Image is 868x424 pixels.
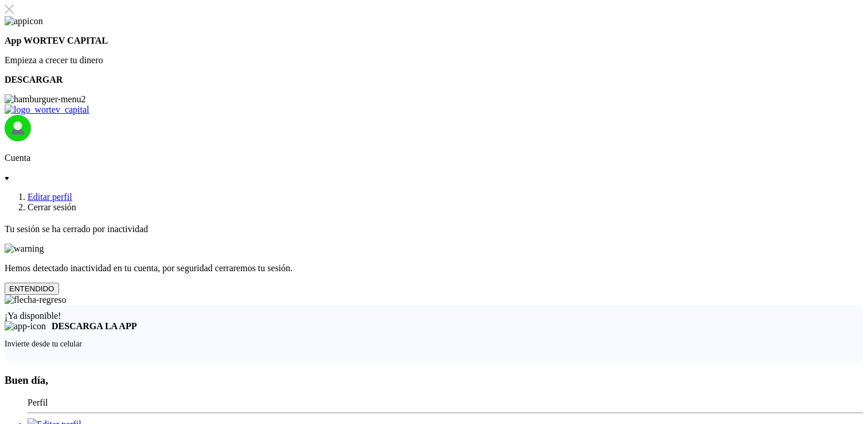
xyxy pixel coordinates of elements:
p: Empieza a crecer tu dinero [5,55,863,65]
img: icon-down [5,177,9,180]
img: flecha-regreso [5,295,67,305]
button: ENTENDIDO [5,283,59,295]
img: hamburguer-menu2 [5,94,86,105]
h3: Buen día, [5,374,863,387]
li: Cerrar sesión [28,202,863,213]
p: DESCARGAR [5,75,863,85]
div: ¡Ya disponible! [5,311,863,321]
img: app-icon [5,321,46,332]
p: DESCARGA LA APP [46,321,137,332]
p: App WORTEV CAPITAL [5,36,863,46]
img: appicon [5,16,43,26]
img: logo_wortev_capital [5,105,89,115]
img: warning [5,244,44,254]
p: Hemos detectado inactividad en tu cuenta, por seguridad cerraremos tu sesión. [5,263,863,273]
p: Cuenta [5,153,863,163]
p: Invierte desde tu celular [5,340,863,349]
a: Editar perfil [28,192,72,202]
img: profile-image [5,115,31,141]
p: Tu sesión se ha cerrado por inactividad [5,224,863,234]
